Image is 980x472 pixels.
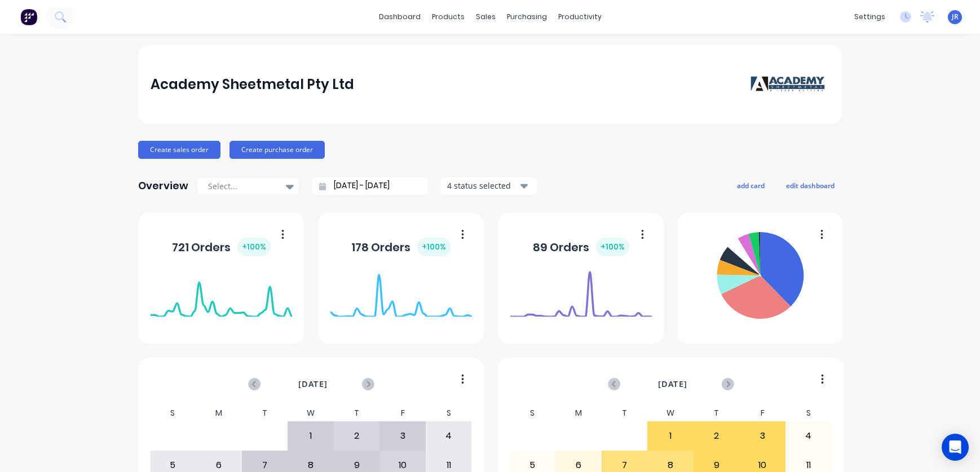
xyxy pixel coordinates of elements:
div: S [510,405,556,421]
div: productivity [553,8,607,25]
div: S [150,405,196,421]
div: 3 [740,422,785,450]
div: + 100 % [596,238,629,256]
img: Academy Sheetmetal Pty Ltd [751,76,829,93]
div: 2 [694,422,739,450]
div: + 100 % [237,238,271,256]
div: T [694,405,740,421]
span: [DATE] [658,378,687,390]
span: [DATE] [298,378,328,390]
div: M [555,405,602,421]
div: T [334,405,380,421]
div: 2 [334,422,379,450]
div: 1 [288,422,333,450]
img: Factory [20,8,37,25]
a: dashboard [373,8,426,25]
div: settings [849,8,891,25]
div: S [785,405,832,421]
div: 4 status selected [447,180,518,192]
div: T [602,405,648,421]
div: sales [470,8,501,25]
div: products [426,8,470,25]
div: 721 Orders [172,238,271,256]
button: Create sales order [138,141,220,159]
div: M [196,405,242,421]
button: 4 status selected [441,177,537,194]
div: 1 [648,422,693,450]
div: Open Intercom Messenger [942,434,969,461]
button: Create purchase order [229,141,325,159]
div: 89 Orders [533,238,629,256]
button: add card [730,178,772,193]
div: 178 Orders [351,238,451,256]
span: JR [952,12,959,22]
div: W [647,405,694,421]
div: T [242,405,288,421]
div: + 100 % [417,238,451,256]
div: S [426,405,472,421]
div: F [739,405,785,421]
div: purchasing [501,8,553,25]
div: Academy Sheetmetal Pty Ltd [151,73,354,96]
div: F [379,405,426,421]
div: 4 [786,422,831,450]
div: Overview [138,175,188,197]
div: W [288,405,334,421]
button: edit dashboard [779,178,842,193]
div: 4 [426,422,471,450]
div: 3 [380,422,425,450]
